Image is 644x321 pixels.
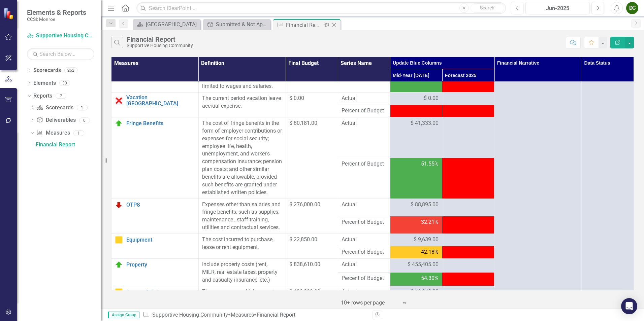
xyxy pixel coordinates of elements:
div: Open Intercom Messenger [621,298,637,314]
span: $ 22,850.00 [289,236,317,243]
td: Double-Click to Edit [390,93,442,105]
span: 32.21% [421,218,439,226]
div: The cost incurred to purchase, lease or rent equipment. [202,236,282,251]
span: Actual [342,95,387,102]
td: Double-Click to Edit [338,199,390,216]
span: $ 9,639.00 [414,236,439,244]
a: Financial Report [34,139,101,150]
td: Double-Click to Edit [442,258,494,272]
img: Data Error [115,97,123,105]
span: Actual [342,236,387,244]
span: $ 276,000.00 [289,201,320,208]
span: Actual [342,119,387,127]
span: Percent of Budget [342,248,387,256]
td: Double-Click to Edit [390,258,442,272]
span: $ 0.00 [289,95,304,101]
td: Double-Click to Edit [338,93,390,105]
div: 2 [56,93,66,99]
span: $ 838,610.00 [289,261,320,267]
button: Search [471,3,504,13]
span: Actual [342,261,387,269]
span: Assign Group [108,312,139,318]
input: Search Below... [27,48,94,60]
span: Percent of Budget [342,218,387,226]
a: Deliverables [36,116,75,124]
a: [GEOGRAPHIC_DATA] [135,20,199,29]
a: Reports [33,92,52,100]
span: $ 42,343.00 [411,288,439,296]
td: Double-Click to Edit Right Click for Context Menu [111,258,199,286]
img: On Target [115,261,123,269]
div: Financial Report [286,21,322,29]
div: 0 [79,117,90,123]
td: Double-Click to Edit [442,93,494,105]
p: Expenses other than salaries and fringe benefits, such as supplies, maintenance , staff training,... [202,201,282,231]
a: Fringe Benefits [126,120,195,127]
a: Agency Admin [126,289,195,295]
td: Double-Click to Edit [390,117,442,158]
div: 1 [73,130,84,136]
span: 54.30% [421,275,439,282]
a: Measures [231,312,254,318]
div: Financial Report [257,312,295,318]
td: Double-Click to Edit Right Click for Context Menu [111,117,199,199]
span: Elements & Reports [27,8,86,16]
span: Actual [342,288,387,296]
a: OTPS [126,202,195,208]
div: The cost of fringe benefits in the form of employer contributions or expenses for social security... [202,119,282,196]
a: Vacation [GEOGRAPHIC_DATA] [126,95,195,106]
span: 51.55% [421,160,439,168]
div: [GEOGRAPHIC_DATA] [146,20,199,29]
a: Property [126,262,195,268]
td: Double-Click to Edit [442,117,494,158]
td: Double-Click to Edit [338,258,390,272]
td: Double-Click to Edit [390,234,442,246]
button: Jun-2025 [525,2,590,14]
td: Double-Click to Edit Right Click for Context Menu [111,93,199,117]
div: Jun-2025 [528,4,587,12]
span: $ 103,320.00 [289,288,320,295]
span: $ 455,405.00 [408,261,439,269]
td: Double-Click to Edit [198,234,286,258]
div: » » [143,311,367,319]
img: ClearPoint Strategy [3,7,15,19]
td: Double-Click to Edit [198,117,286,199]
div: Financial Report [36,142,101,148]
img: Caution [115,236,123,244]
small: CCSI: Monroe [27,16,86,22]
button: DC [626,2,638,14]
span: $ 41,333.00 [411,119,439,127]
span: Search [480,5,494,10]
td: Double-Click to Edit Right Click for Context Menu [111,199,199,234]
span: $ 0.00 [424,95,439,102]
a: Elements [33,79,56,87]
img: On Target [115,119,123,128]
a: Scorecards [33,67,61,74]
a: Measures [36,129,70,137]
td: Double-Click to Edit Right Click for Context Menu [111,234,199,258]
div: 30 [59,80,70,86]
a: Scorecards [36,104,73,112]
td: Double-Click to Edit [198,258,286,286]
div: The current period vacation leave accrual expense. [202,95,282,110]
td: Double-Click to Edit [198,199,286,234]
span: Percent of Budget [342,107,387,115]
a: Submitted & Not Approved (Financial) [205,20,269,29]
div: Include property costs (rent, MILR, real estate taxes, property and casualty insurance, etc.) [202,261,282,284]
div: 1 [77,105,88,110]
a: Supportive Housing Community [27,32,94,40]
img: Caution [115,288,123,296]
div: Submitted & Not Approved (Financial) [216,20,269,29]
td: Double-Click to Edit [442,199,494,216]
td: Double-Click to Edit [338,117,390,158]
td: Double-Click to Edit [198,93,286,117]
span: $ 88,895.00 [411,201,439,209]
td: Double-Click to Edit [442,234,494,246]
div: Financial Report [127,36,193,43]
div: Supportive Housing Community [127,43,193,48]
a: Equipment [126,237,195,243]
img: Below Plan [115,201,123,209]
input: Search ClearPoint... [136,2,506,14]
span: $ 80,181.00 [289,120,317,126]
